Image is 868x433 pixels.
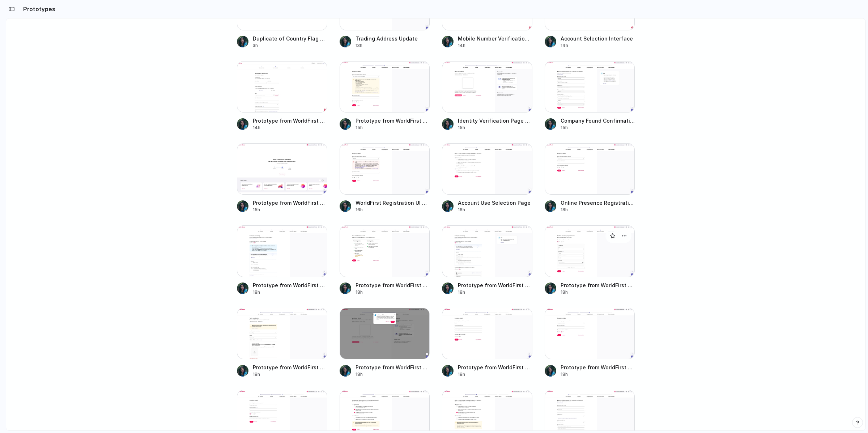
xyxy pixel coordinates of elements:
[561,207,635,213] div: 18h
[253,289,327,296] div: 18h
[442,143,532,213] a: Account Use Selection PageAccount Use Selection Page16h
[356,35,430,42] span: Trading Address Update
[442,308,532,378] a: Prototype from WorldFirst Registration v17Prototype from WorldFirst Registration v1718h
[340,225,430,295] a: Prototype from WorldFirst Registration v24Prototype from WorldFirst Registration v2418h
[253,364,327,371] span: Prototype from WorldFirst Registration v19
[561,42,635,49] div: 14h
[253,199,327,207] span: Prototype from WorldFirst Registration
[458,364,532,371] span: Prototype from WorldFirst Registration v17
[237,61,327,131] a: Prototype from WorldFirst WelcomePrototype from WorldFirst Welcome14h
[561,35,635,42] span: Account Selection Interface
[561,117,635,124] span: Company Found Confirmation Screen
[340,143,430,213] a: WorldFirst Registration UI UpdateWorldFirst Registration UI Update16h
[442,61,532,131] a: Identity Verification Page UpdateIdentity Verification Page Update15h
[356,42,430,49] div: 13h
[253,35,327,42] span: Duplicate of Country Flag Dropdown Enhancement
[356,207,430,213] div: 16h
[545,143,635,213] a: Online Presence Registration InterfaceOnline Presence Registration Interface18h
[356,281,430,289] span: Prototype from WorldFirst Registration v24
[253,281,327,289] span: Prototype from WorldFirst Registration v23
[237,143,327,213] a: Prototype from WorldFirst RegistrationPrototype from WorldFirst Registration15h
[561,364,635,371] span: Prototype from WorldFirst Registration v16
[253,371,327,378] div: 18h
[545,225,635,295] a: Prototype from WorldFirst Registration v20Prototype from WorldFirst Registration v2018h
[356,117,430,124] span: Prototype from WorldFirst Registration v13
[356,371,430,378] div: 18h
[458,207,532,213] div: 16h
[237,308,327,378] a: Prototype from WorldFirst Registration v19Prototype from WorldFirst Registration v1918h
[253,207,327,213] div: 15h
[458,42,532,49] div: 14h
[20,5,55,13] h2: Prototypes
[561,124,635,131] div: 15h
[356,289,430,296] div: 18h
[458,124,532,131] div: 15h
[340,61,430,131] a: Prototype from WorldFirst Registration v13Prototype from WorldFirst Registration v1315h
[253,124,327,131] div: 14h
[545,308,635,378] a: Prototype from WorldFirst Registration v16Prototype from WorldFirst Registration v1618h
[561,281,635,289] span: Prototype from WorldFirst Registration v20
[237,225,327,295] a: Prototype from WorldFirst Registration v23Prototype from WorldFirst Registration v2318h
[561,289,635,296] div: 18h
[253,117,327,124] span: Prototype from WorldFirst Welcome
[561,199,635,207] span: Online Presence Registration Interface
[458,35,532,42] span: Mobile Number Verification Screen
[458,117,532,124] span: Identity Verification Page Update
[253,42,327,49] div: 3h
[442,225,532,295] a: Prototype from WorldFirst Registration v22Prototype from WorldFirst Registration v2218h
[458,371,532,378] div: 18h
[458,281,532,289] span: Prototype from WorldFirst Registration v22
[356,199,430,207] span: WorldFirst Registration UI Update
[356,364,430,371] span: Prototype from WorldFirst Registration
[545,61,635,131] a: Company Found Confirmation ScreenCompany Found Confirmation Screen15h
[340,308,430,378] a: Prototype from WorldFirst RegistrationPrototype from WorldFirst Registration18h
[458,289,532,296] div: 18h
[356,124,430,131] div: 15h
[561,371,635,378] div: 18h
[458,199,532,207] span: Account Use Selection Page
